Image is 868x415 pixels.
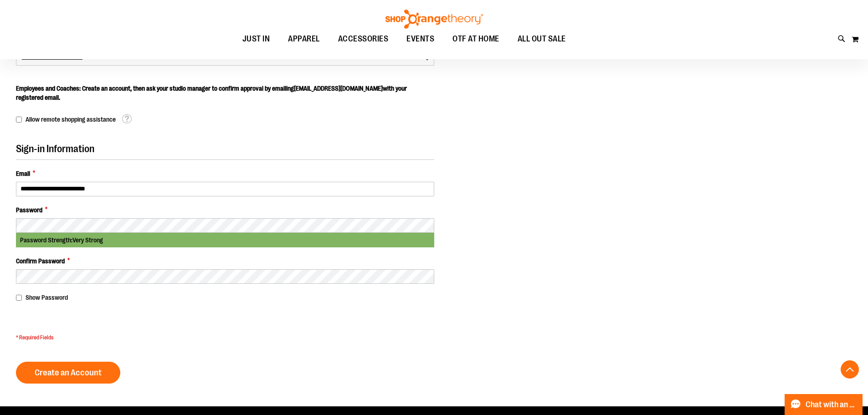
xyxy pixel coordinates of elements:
span: ACCESSORIES [338,29,389,49]
span: Show Password [26,294,68,301]
img: Shop Orangetheory [384,10,484,29]
span: Very Strong [72,236,103,244]
span: EVENTS [406,29,434,49]
span: JUST IN [242,29,270,49]
span: Allow remote shopping assistance [26,116,116,123]
span: * Required Fields [16,334,434,342]
span: APPAREL [288,29,320,49]
button: Create an Account [16,362,120,384]
span: ALL OUT SALE [518,29,566,49]
button: Chat with an Expert [785,394,863,415]
div: Password Strength: [16,233,434,247]
span: Email [16,169,30,178]
span: Employees and Coaches: Create an account, then ask your studio manager to confirm approval by ema... [16,85,407,101]
span: Create an Account [35,368,102,378]
span: OTF AT HOME [452,29,499,49]
span: Chat with an Expert [806,400,857,409]
span: Password [16,205,42,215]
button: Back To Top [841,360,859,379]
span: Confirm Password [16,256,65,266]
span: Sign-in Information [16,143,94,154]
